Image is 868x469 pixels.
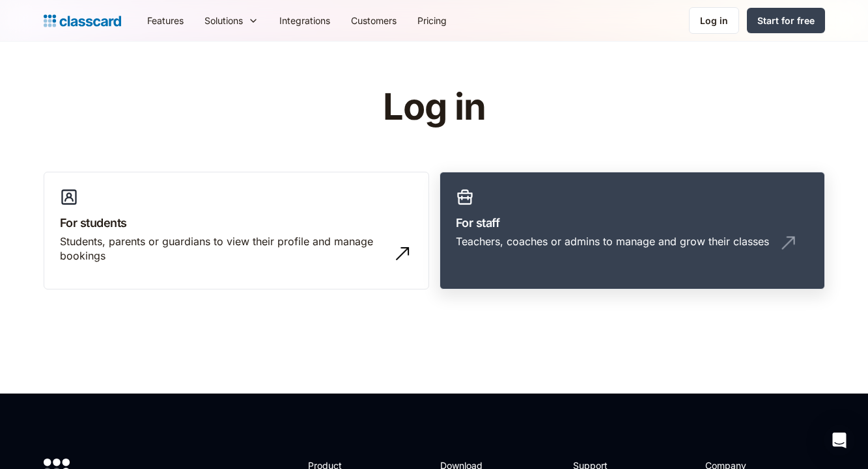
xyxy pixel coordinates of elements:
[689,7,739,34] a: Log in
[440,172,825,290] a: For staffTeachers, coaches or admins to manage and grow their classes
[44,172,429,290] a: For studentsStudents, parents or guardians to view their profile and manage bookings
[227,87,641,127] h1: Log in
[341,6,407,35] a: Customers
[194,6,269,35] div: Solutions
[204,14,243,27] div: Solutions
[700,14,728,27] div: Log in
[44,12,121,30] a: home
[456,214,809,232] h3: For staff
[60,234,387,263] div: Students, parents or guardians to view their profile and manage bookings
[456,234,769,248] div: Teachers, coaches or admins to manage and grow their classes
[824,425,855,456] div: Open Intercom Messenger
[757,14,815,27] div: Start for free
[60,214,413,232] h3: For students
[137,6,194,35] a: Features
[269,6,341,35] a: Integrations
[407,6,457,35] a: Pricing
[747,8,825,33] a: Start for free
